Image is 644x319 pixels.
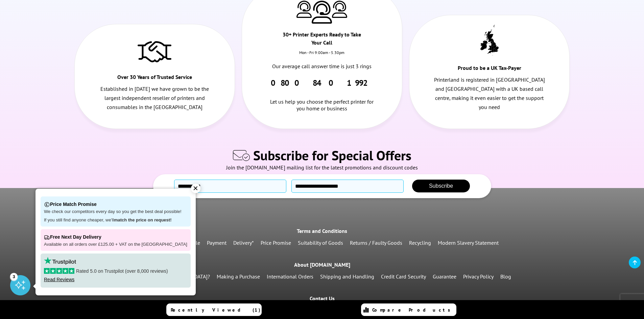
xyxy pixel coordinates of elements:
[44,268,74,274] img: stars-5.svg
[463,273,494,280] a: Privacy Policy
[3,164,641,174] div: Join the [DOMAIN_NAME] mailing list for the latest promotions and discount codes
[449,64,529,75] div: Proud to be a UK Tax-Payer
[253,147,411,164] span: Subscribe for Special Offers
[271,78,373,88] a: 0800 840 1992
[409,239,431,246] a: Recycling
[312,1,332,24] img: Printer Experts
[44,268,187,274] p: Rated 5.0 on Trustpilot (over 8,000 reviews)
[114,217,171,222] strong: match the price on request!
[207,239,226,246] a: Payment
[44,257,76,265] img: trustpilot rating
[298,239,343,246] a: Suitability of Goods
[266,88,378,112] div: Let us help you choose the perfect printer for you home or business
[267,273,313,280] a: International Orders
[412,180,470,192] button: Subscribe
[296,1,312,18] img: Printer Experts
[138,38,171,65] img: Trusted Service
[350,239,402,246] a: Returns / Faulty Goods
[44,200,187,209] p: Price Match Promise
[44,217,187,223] p: If you still find anyone cheaper, we'll
[171,307,261,313] span: Recently Viewed (1)
[332,1,347,18] img: Printer Experts
[372,307,454,313] span: Compare Products
[381,273,426,280] a: Credit Card Security
[433,273,456,280] a: Guarantee
[44,277,74,282] a: Read Reviews
[480,25,499,56] img: UK tax payer
[320,273,374,280] a: Shipping and Handling
[99,84,211,112] p: Established in [DATE] we have grown to be the largest independent reseller of printers and consum...
[44,233,187,242] p: Free Next Day Delivery
[44,209,187,215] p: We check our competitors every day so you get the best deal possible!
[361,303,456,316] a: Compare Products
[10,273,18,280] div: 3
[282,30,362,50] div: 30+ Printer Experts Ready to Take Your Call
[433,75,545,112] p: Printerland is registered in [GEOGRAPHIC_DATA] and [GEOGRAPHIC_DATA] with a UK based call centre,...
[233,239,254,246] a: Delivery*
[44,242,187,247] p: Available on all orders over £125.00 + VAT on the [GEOGRAPHIC_DATA]
[191,184,200,193] div: ✕
[438,239,499,246] a: Modern Slavery Statement
[429,183,453,189] span: Subscribe
[500,273,511,280] a: Blog
[242,50,402,62] div: Mon - Fri 9:00am - 5.30pm
[217,273,260,280] a: Making a Purchase
[166,303,262,316] a: Recently Viewed (1)
[266,62,378,71] p: Our average call answer time is just 3 rings
[261,239,291,246] a: Price Promise
[115,73,195,84] div: Over 30 Years of Trusted Service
